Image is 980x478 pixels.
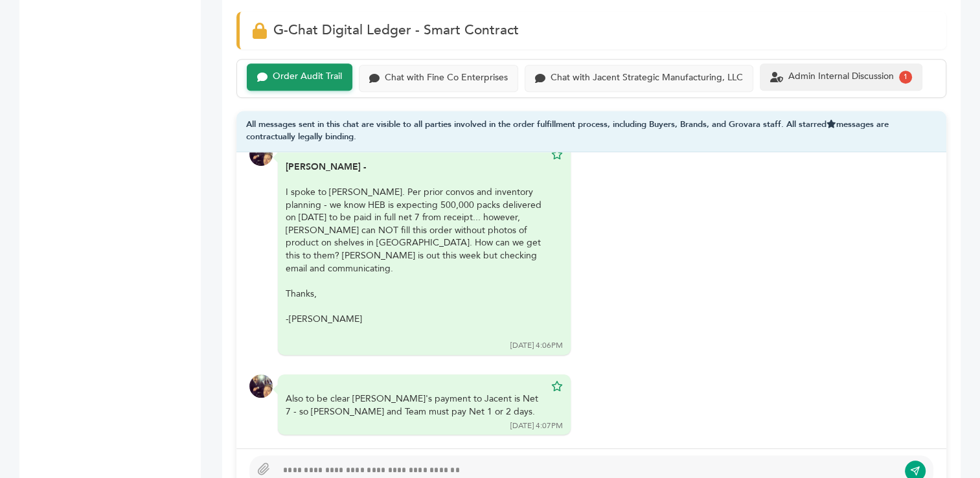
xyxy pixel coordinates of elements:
div: Chat with Jacent Strategic Manufacturing, LLC [551,73,743,84]
div: [DATE] 4:06PM [510,340,563,351]
div: [DATE] 4:07PM [510,420,563,431]
div: Admin Internal Discussion [788,71,894,82]
div: Thanks, [286,288,545,301]
div: 1 [899,71,912,84]
span: G-Chat Digital Ledger - Smart Contract [273,21,519,40]
b: [PERSON_NAME] - [286,161,366,173]
div: Order Audit Trail [273,71,342,82]
div: All messages sent in this chat are visible to all parties involved in the order fulfillment proce... [236,111,946,152]
div: Chat with Fine Co Enterprises [385,73,508,84]
div: Also to be clear [PERSON_NAME]'s payment to Jacent is Net 7 - so [PERSON_NAME] and Team must pay ... [286,393,545,418]
div: -[PERSON_NAME] [286,313,545,326]
div: I spoke to [PERSON_NAME]. Per prior convos and inventory planning - we know HEB is expecting 500,... [286,186,545,338]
